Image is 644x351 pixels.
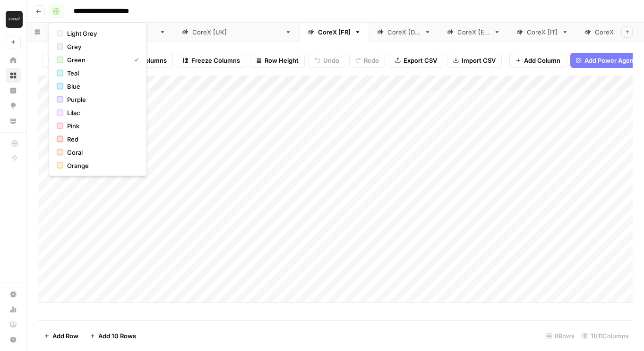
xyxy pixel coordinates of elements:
[318,27,351,37] div: CoreX [FR]
[595,27,629,37] div: CoreX [AU]
[349,53,385,68] button: Redo
[6,287,21,302] a: Settings
[67,82,135,91] span: Blue
[52,331,78,341] span: Add Row
[584,56,636,65] span: Add Power Agent
[6,8,21,31] button: Workspace: Klaviyo
[457,27,490,37] div: CoreX [ES]
[309,53,345,68] button: Undo
[570,53,642,68] button: Add Power Agent
[67,121,135,131] span: Pink
[67,42,135,51] span: Grey
[6,98,21,113] a: Opportunities
[42,53,78,68] button: Filter
[389,53,443,68] button: Export CSV
[524,56,560,65] span: Add Column
[38,328,84,343] button: Add Row
[67,68,135,78] span: Teal
[133,56,167,65] span: 11 Columns
[6,68,21,83] a: Browse
[67,29,135,38] span: Light Grey
[67,134,135,144] span: Red
[84,328,142,343] button: Add 10 Rows
[527,27,558,37] div: CoreX [IT]
[6,83,21,98] a: Insights
[48,56,63,65] span: Filter
[6,113,21,128] a: Your Data
[67,55,127,65] span: Green
[387,27,421,37] div: CoreX [DE]
[462,56,496,65] span: Import CSV
[67,161,135,170] span: Orange
[447,53,502,68] button: Import CSV
[404,56,437,65] span: Export CSV
[323,56,339,65] span: Undo
[364,56,379,65] span: Redo
[177,53,246,68] button: Freeze Columns
[6,332,21,347] button: Help + Support
[67,148,135,157] span: Coral
[6,317,21,332] a: Learning Hub
[174,23,300,42] a: CoreX [[GEOGRAPHIC_DATA]]
[6,302,21,317] a: Usage
[192,27,281,37] div: CoreX [[GEOGRAPHIC_DATA]]
[191,56,240,65] span: Freeze Columns
[250,53,305,68] button: Row Height
[508,23,576,42] a: CoreX [IT]
[265,56,299,65] span: Row Height
[439,23,508,42] a: CoreX [ES]
[300,23,369,42] a: CoreX [FR]
[48,23,174,42] a: CoreX [[GEOGRAPHIC_DATA]]
[6,11,23,28] img: Klaviyo Logo
[67,108,135,117] span: Lilac
[6,53,21,68] a: Home
[542,328,578,343] div: 8 Rows
[369,23,439,42] a: CoreX [DE]
[67,95,135,104] span: Purple
[98,331,136,341] span: Add 10 Rows
[578,328,633,343] div: 11/11 Columns
[509,53,567,68] button: Add Column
